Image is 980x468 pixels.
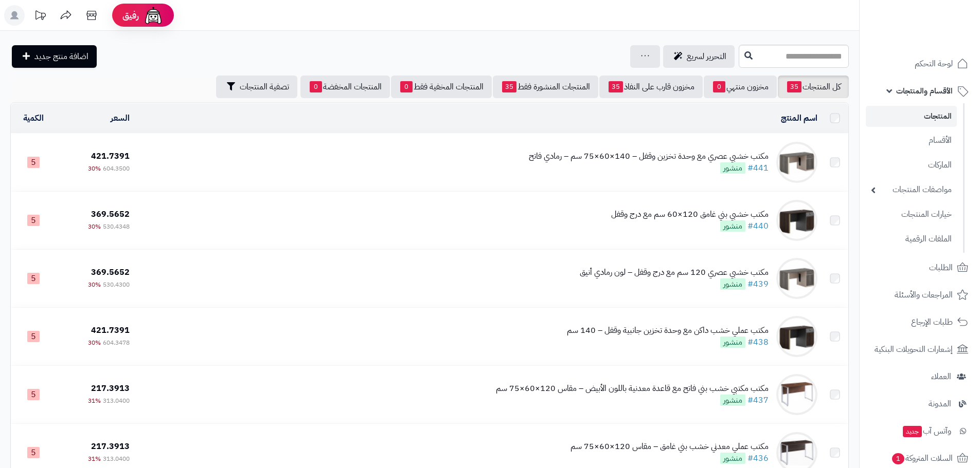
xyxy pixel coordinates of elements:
[713,81,725,92] span: 0
[571,441,769,453] div: مكتب عملي معدني خشب بني غامق – مقاس 120×60×75 سم
[88,164,101,173] span: 30%
[776,200,817,241] img: مكتب خشبي بني غامق 120×60 سم مع درج وقفل
[787,81,801,92] span: 35
[580,267,769,278] div: مكتب خشبي عصري 120 سم مع درج وقفل – لون رمادي أنيق
[911,315,953,329] span: طلبات الإرجاع
[391,76,492,98] a: المنتجات المخفية فقط0
[931,369,951,384] span: العملاء
[687,50,726,63] span: التحرير لسريع
[567,325,769,336] div: مكتب عملي خشب داكن مع وحدة تخزين جانبية وقفل – 140 سم
[902,424,951,438] span: وآتس آب
[776,374,817,415] img: مكتب مكتبي خشب بني فاتح مع قاعدة معدنية باللون الأبيض – مقاس 120×60×75 سم
[866,51,974,76] a: لوحة التحكم
[599,76,703,98] a: مخزون قارب على النفاذ35
[27,273,40,284] span: 5
[866,364,974,389] a: العملاء
[866,228,957,250] a: الملفات الرقمية
[240,81,289,93] span: تصفية المنتجات
[776,142,817,183] img: مكتب خشبي عصري مع وحدة تخزين وقفل – 140×60×75 سم – رمادي فاتح
[91,382,130,395] span: 217.3913
[91,266,130,278] span: 369.5652
[103,338,130,347] span: 604.3478
[103,164,130,173] span: 604.3500
[915,57,953,71] span: لوحة التحكم
[747,452,769,464] a: #436
[910,24,970,45] img: logo-2.png
[300,76,390,98] a: المنتجات المخفضة0
[27,5,53,28] a: تحديثات المنصة
[27,389,40,400] span: 5
[929,260,953,275] span: الطلبات
[122,9,139,22] span: رفيق
[747,336,769,348] a: #438
[896,84,953,98] span: الأقسام والمنتجات
[866,106,957,127] a: المنتجات
[895,288,953,302] span: المراجعات والأسئلة
[866,255,974,280] a: الطلبات
[778,76,849,98] a: كل المنتجات35
[866,179,957,201] a: مواصفات المنتجات
[111,112,130,124] a: السعر
[23,112,44,124] a: الكمية
[310,81,322,92] span: 0
[12,45,97,68] a: اضافة منتج جديد
[866,129,957,152] a: الأقسام
[903,426,922,437] span: جديد
[143,5,164,26] img: ai-face.png
[103,280,130,289] span: 530.4300
[866,203,957,226] a: خيارات المنتجات
[88,338,101,347] span: 30%
[400,81,413,92] span: 0
[720,395,745,406] span: منشور
[27,331,40,342] span: 5
[27,215,40,226] span: 5
[103,222,130,231] span: 530.4348
[91,208,130,220] span: 369.5652
[91,150,130,162] span: 421.7391
[91,324,130,336] span: 421.7391
[91,440,130,453] span: 217.3913
[493,76,598,98] a: المنتجات المنشورة فقط35
[704,76,777,98] a: مخزون منتهي0
[776,258,817,299] img: مكتب خشبي عصري 120 سم مع درج وقفل – لون رمادي أنيق
[747,278,769,290] a: #439
[720,336,745,348] span: منشور
[891,451,953,465] span: السلات المتروكة
[747,162,769,174] a: #441
[720,278,745,290] span: منشور
[611,209,769,220] div: مكتب خشبي بني غامق 120×60 سم مع درج وقفل
[875,342,953,357] span: إشعارات التحويلات البنكية
[27,157,40,168] span: 5
[216,76,297,98] button: تصفية المنتجات
[88,280,101,289] span: 30%
[27,447,40,458] span: 5
[866,310,974,334] a: طلبات الإرجاع
[720,220,745,232] span: منشور
[866,283,974,307] a: المراجعات والأسئلة
[88,222,101,231] span: 30%
[88,454,101,463] span: 31%
[609,81,623,92] span: 35
[892,453,905,464] span: 1
[747,220,769,232] a: #440
[720,162,745,174] span: منشور
[866,337,974,362] a: إشعارات التحويلات البنكية
[496,383,769,395] div: مكتب مكتبي خشب بني فاتح مع قاعدة معدنية باللون الأبيض – مقاس 120×60×75 سم
[720,453,745,464] span: منشور
[866,391,974,416] a: المدونة
[34,50,88,63] span: اضافة منتج جديد
[781,112,817,124] a: اسم المنتج
[866,419,974,443] a: وآتس آبجديد
[103,454,130,463] span: 313.0400
[866,154,957,176] a: الماركات
[663,45,735,68] a: التحرير لسريع
[529,151,769,162] div: مكتب خشبي عصري مع وحدة تخزين وقفل – 140×60×75 سم – رمادي فاتح
[502,81,516,92] span: 35
[929,397,951,411] span: المدونة
[747,394,769,406] a: #437
[88,396,101,405] span: 31%
[103,396,130,405] span: 313.0400
[776,316,817,357] img: مكتب عملي خشب داكن مع وحدة تخزين جانبية وقفل – 140 سم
